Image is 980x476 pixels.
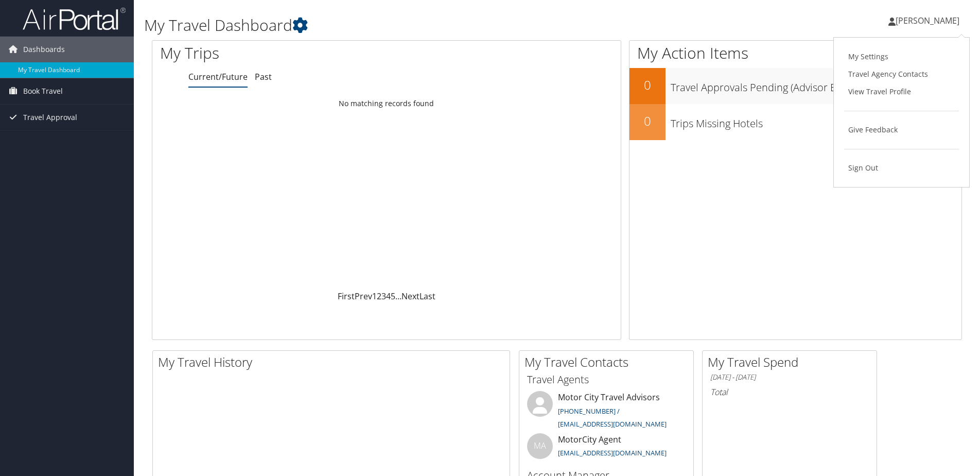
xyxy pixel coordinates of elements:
span: … [395,291,401,302]
a: Sign Out [844,159,959,177]
a: 5 [391,291,395,302]
a: [EMAIL_ADDRESS][DOMAIN_NAME] [558,419,667,429]
span: Travel Approval [23,105,77,130]
h3: Travel Approvals Pending (Advisor Booked) [671,75,961,95]
a: [PHONE_NUMBER] / [558,406,620,416]
li: Motor City Travel Advisors [522,391,691,433]
a: Travel Agency Contacts [844,65,959,83]
a: 0Trips Missing Hotels [629,104,961,140]
a: [PERSON_NAME] [888,5,970,36]
a: 1 [372,291,377,302]
h6: Total [710,386,869,398]
img: airportal-logo.png [23,7,126,31]
li: MotorCity Agent [522,433,691,467]
div: MA [527,433,553,459]
h2: My Travel Contacts [524,353,693,371]
a: Give Feedback [844,121,959,139]
h3: Trips Missing Hotels [671,111,961,131]
a: First [338,291,355,302]
a: Last [419,291,435,302]
a: 2 [377,291,381,302]
a: Prev [355,291,372,302]
a: [EMAIL_ADDRESS][DOMAIN_NAME] [558,448,667,457]
td: No matching records found [152,94,621,113]
a: 4 [386,291,391,302]
h1: My Trips [160,42,418,64]
a: View Travel Profile [844,83,959,100]
h2: My Travel Spend [708,353,877,371]
a: Next [401,291,419,302]
h2: 0 [629,112,666,130]
h1: My Travel Dashboard [144,14,694,36]
a: 0Travel Approvals Pending (Advisor Booked) [629,68,961,104]
span: [PERSON_NAME] [896,15,959,26]
h2: My Travel History [158,353,510,371]
a: Past [255,71,272,82]
h1: My Action Items [629,42,961,64]
h6: [DATE] - [DATE] [710,372,869,382]
a: 3 [381,291,386,302]
span: Book Travel [23,78,63,104]
h3: Travel Agents [527,372,686,387]
a: Current/Future [188,71,248,82]
a: My Settings [844,48,959,65]
span: Dashboards [23,37,65,62]
h2: 0 [629,76,666,94]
